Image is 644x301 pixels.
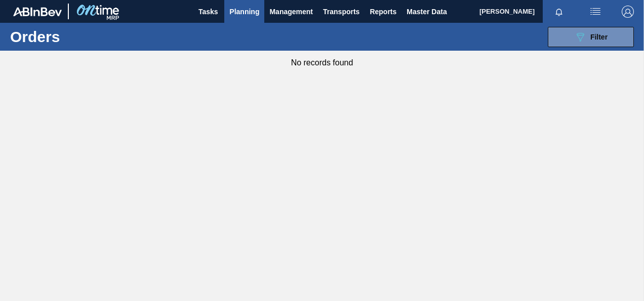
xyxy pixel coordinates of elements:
[10,31,150,43] h1: Orders
[548,27,634,47] button: Filter
[229,6,259,18] span: Planning
[543,5,575,19] button: Notifications
[590,33,608,41] span: Filter
[13,7,62,16] img: TNhmsLtSVTkK8tSr43FrP2fwEKptu5GPRR3wAAAABJRU5ErkJggg==
[622,6,634,18] img: Logout
[323,6,359,18] span: Transports
[589,6,601,18] img: userActions
[269,6,313,18] span: Management
[370,6,396,18] span: Reports
[407,6,447,18] span: Master Data
[197,6,219,18] span: Tasks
